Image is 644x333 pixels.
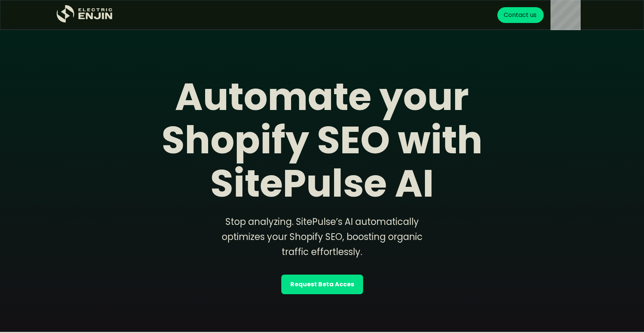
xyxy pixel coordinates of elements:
a: Contact us [497,7,544,23]
a: home [57,5,113,26]
strong: Automate your Shopify SEO with SitePulse AI [162,70,483,210]
a: Request Beta Acces [281,275,363,294]
div: Stop analyzing. SitePulse’s AI automatically optimizes your Shopify SEO, boosting organic traffic... [209,214,435,260]
strong: Request Beta Acces [290,280,354,289]
div: Contact us [504,11,537,20]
